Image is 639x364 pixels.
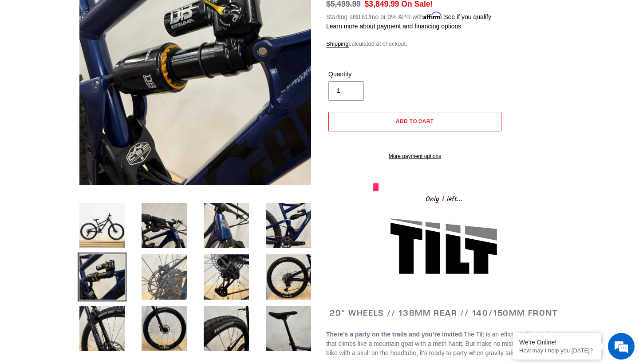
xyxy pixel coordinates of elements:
[326,40,349,48] a: Shipping
[326,331,464,338] b: There’s a party on the trails and you’re invited.
[444,13,491,20] a: See if you qualify - Learn more about Affirm Financing (opens in modal)
[4,242,169,273] textarea: Type your message and hit 'Enter'
[439,194,447,205] span: 1
[146,4,167,26] div: Minimize live chat window
[78,201,126,250] img: Load image into Gallery viewer, Canfield-Bikes-Tilt-LG-Demo
[10,49,23,62] div: Navigation go back
[326,10,491,22] p: Starting at /mo or 0% APR with .
[140,253,189,301] img: Load image into Gallery viewer, DEMO BIKE: TILT - Pearl Night Blue - LG (Complete Bike) #14 LIKE NEW
[140,304,189,353] img: Load image into Gallery viewer, DEMO BIKE: TILT - Pearl Night Blue - LG (Complete Bike) #14 LIKE NEW
[423,12,442,20] span: Affirm
[202,201,251,250] img: Load image into Gallery viewer, DEMO BIKE: TILT - Pearl Night Blue - LG (Complete Bike) #14 LIKE NEW
[51,112,122,202] span: We're online!
[78,253,126,301] img: Load image into Gallery viewer, DEMO BIKE: TILT - Pearl Night Blue - LG (Complete Bike) #14 LIKE NEW
[59,50,162,61] div: Chat with us now
[78,304,126,353] img: Load image into Gallery viewer, DEMO BIKE: TILT - Pearl Night Blue - LG (Complete Bike) #14 LIKE NEW
[326,331,553,356] span: The Tilt is an efficient all-rounder that climbs like a mountain goat with a meth habit. But make...
[202,253,251,301] img: Load image into Gallery viewer, DEMO BIKE: TILT - Pearl Night Blue - LG (Complete Bike) #14 LIKE NEW
[140,201,189,250] img: Load image into Gallery viewer, DEMO BIKE: TILT - Pearl Night Blue - LG (Complete Bike) #14 LIKE NEW
[264,253,313,301] img: Load image into Gallery viewer, DEMO BIKE: TILT - Pearl Night Blue - LG (Complete Bike) #14 LIKE NEW
[330,308,557,318] span: 29" WHEELS // 138mm REAR // 140/150mm FRONT
[264,304,313,353] img: Load image into Gallery viewer, DEMO BIKE: TILT - Pearl Night Blue - LG (Complete Bike) #14 LIKE NEW
[519,347,595,354] p: How may I help you today?
[202,304,251,353] img: Load image into Gallery viewer, DEMO BIKE: TILT - Pearl Night Blue - LG (Complete Bike) #14 LIKE NEW
[328,112,501,131] button: Add to cart
[326,23,461,30] a: Learn more about payment and financing options
[355,13,368,20] span: $161
[264,201,313,250] img: Load image into Gallery viewer, DEMO BIKE: TILT - Pearl Night Blue - LG (Complete Bike) #14 LIKE NEW
[396,118,434,124] span: Add to cart
[328,70,413,79] label: Quantity
[28,44,51,67] img: d_696896380_company_1647369064580_696896380
[373,191,515,205] div: Only left...
[326,40,561,48] div: calculated at checkout.
[328,152,501,160] a: More payment options
[519,339,595,346] div: We're Online!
